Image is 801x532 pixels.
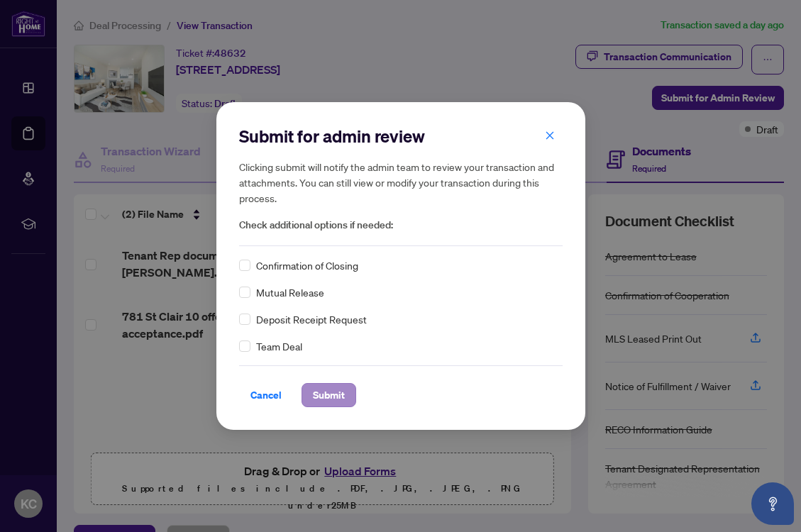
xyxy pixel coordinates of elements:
h2: Submit for admin review [239,125,563,148]
span: Mutual Release [256,284,324,300]
h5: Clicking submit will notify the admin team to review your transaction and attachments. You can st... [239,159,563,206]
button: Submit [302,383,356,407]
button: Cancel [239,383,293,407]
span: Check additional options if needed: [239,217,563,233]
span: Deposit Receipt Request [256,311,367,327]
span: Confirmation of Closing [256,257,358,273]
button: Open asap [751,482,794,525]
span: close [545,131,555,140]
span: Team Deal [256,338,302,354]
span: Submit [313,384,345,406]
span: Cancel [250,384,282,406]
